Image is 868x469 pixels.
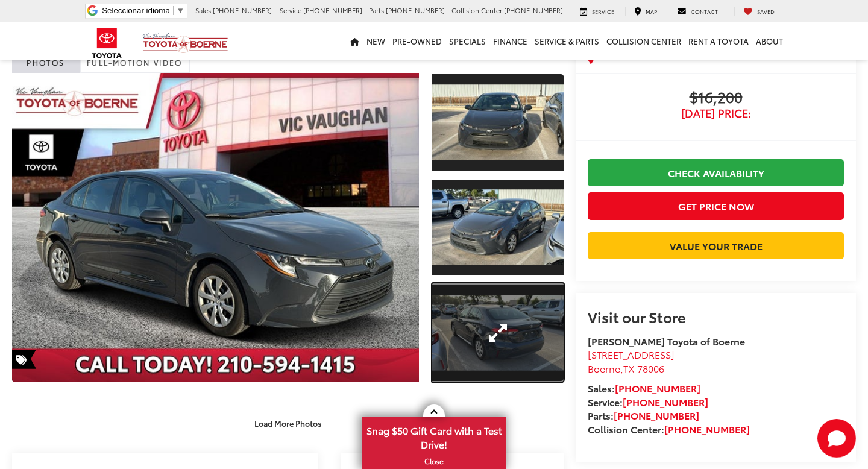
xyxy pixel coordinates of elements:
[734,7,784,16] a: My Saved Vehicles
[363,418,505,455] span: Snag $50 Gift Card with a Test Drive!
[12,350,36,369] span: Special
[84,24,130,63] img: Toyota
[588,361,664,375] span: ,
[588,192,844,219] button: Get Price Now
[451,5,502,15] span: Collision Center
[12,73,419,382] a: Expand Photo 0
[389,22,445,60] a: Pre-Owned
[588,347,675,375] a: [STREET_ADDRESS] Boerne,TX 78006
[347,22,363,60] a: Home
[588,395,708,409] strong: Service:
[369,5,384,15] span: Parts
[489,22,531,60] a: Finance
[177,6,184,15] span: ▼
[623,361,635,375] span: TX
[431,190,565,266] img: 2023 Toyota Corolla LE
[280,5,301,15] span: Service
[588,347,675,361] span: [STREET_ADDRESS]
[752,22,787,60] a: About
[588,361,620,375] span: Boerne
[588,309,844,324] h2: Visit our Store
[637,361,664,375] span: 78006
[195,5,211,15] span: Sales
[8,72,423,383] img: 2023 Toyota Corolla LE
[588,334,745,348] strong: [PERSON_NAME] Toyota of Boerne
[531,22,603,60] a: Service & Parts: Opens in a new tab
[614,408,699,422] a: [PHONE_NUMBER]
[691,7,718,15] span: Contact
[588,381,700,395] strong: Sales:
[817,419,856,458] svg: Start Chat
[588,107,844,119] span: [DATE] Price:
[588,232,844,259] a: Value Your Trade
[625,7,666,16] a: Map
[445,22,489,60] a: Specials
[588,89,844,107] span: $16,200
[623,395,708,409] a: [PHONE_NUMBER]
[386,5,445,15] span: [PHONE_NUMBER]
[363,22,389,60] a: New
[246,413,330,434] button: Load More Photos
[588,422,750,436] strong: Collision Center:
[173,6,174,15] span: ​
[588,159,844,186] a: Check Availability
[432,283,564,382] a: Expand Photo 3
[668,7,727,16] a: Contact
[588,408,699,422] strong: Parts:
[80,49,190,73] a: Full-Motion Video
[685,22,752,60] a: Rent a Toyota
[432,73,564,172] a: Expand Photo 1
[303,5,362,15] span: [PHONE_NUMBER]
[664,422,750,436] a: [PHONE_NUMBER]
[817,419,856,458] button: Toggle Chat Window
[213,5,272,15] span: [PHONE_NUMBER]
[12,49,80,73] a: Photos
[431,84,565,160] img: 2023 Toyota Corolla LE
[504,5,563,15] span: [PHONE_NUMBER]
[757,7,775,15] span: Saved
[646,7,657,15] span: Map
[142,33,228,54] img: Vic Vaughan Toyota of Boerne
[102,6,184,15] a: Seleccionar idioma​
[571,7,623,16] a: Service
[615,381,700,395] a: [PHONE_NUMBER]
[592,7,614,15] span: Service
[603,22,685,60] a: Collision Center
[102,6,170,15] span: Seleccionar idioma
[432,178,564,277] a: Expand Photo 2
